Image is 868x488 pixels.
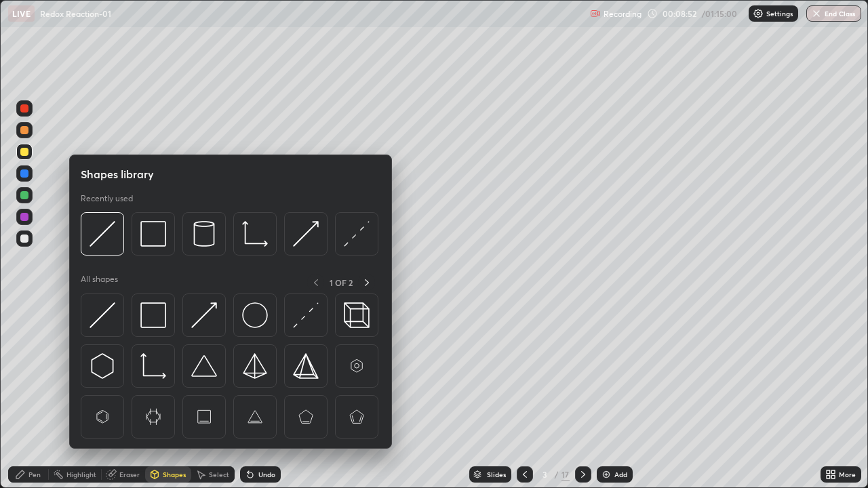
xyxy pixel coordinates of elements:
[242,404,268,430] img: svg+xml;charset=utf-8,%3Csvg%20xmlns%3D%22http%3A%2F%2Fwww.w3.org%2F2000%2Fsvg%22%20width%3D%2265...
[242,221,268,247] img: svg+xml;charset=utf-8,%3Csvg%20xmlns%3D%22http%3A%2F%2Fwww.w3.org%2F2000%2Fsvg%22%20width%3D%2233...
[561,468,570,481] div: 17
[344,302,370,328] img: svg+xml;charset=utf-8,%3Csvg%20xmlns%3D%22http%3A%2F%2Fwww.w3.org%2F2000%2Fsvg%22%20width%3D%2235...
[81,193,133,204] p: Recently used
[191,353,217,379] img: svg+xml;charset=utf-8,%3Csvg%20xmlns%3D%22http%3A%2F%2Fwww.w3.org%2F2000%2Fsvg%22%20width%3D%2238...
[604,9,642,19] p: Recording
[293,404,319,430] img: svg+xml;charset=utf-8,%3Csvg%20xmlns%3D%22http%3A%2F%2Fwww.w3.org%2F2000%2Fsvg%22%20width%3D%2265...
[90,353,115,379] img: svg+xml;charset=utf-8,%3Csvg%20xmlns%3D%22http%3A%2F%2Fwww.w3.org%2F2000%2Fsvg%22%20width%3D%2230...
[191,302,217,328] img: svg+xml;charset=utf-8,%3Csvg%20xmlns%3D%22http%3A%2F%2Fwww.w3.org%2F2000%2Fsvg%22%20width%3D%2230...
[90,221,115,247] img: svg+xml;charset=utf-8,%3Csvg%20xmlns%3D%22http%3A%2F%2Fwww.w3.org%2F2000%2Fsvg%22%20width%3D%2230...
[28,471,41,478] div: Pen
[140,404,166,430] img: svg+xml;charset=utf-8,%3Csvg%20xmlns%3D%22http%3A%2F%2Fwww.w3.org%2F2000%2Fsvg%22%20width%3D%2265...
[590,8,601,19] img: recording.375f2c34.svg
[258,471,275,478] div: Undo
[293,221,319,247] img: svg+xml;charset=utf-8,%3Csvg%20xmlns%3D%22http%3A%2F%2Fwww.w3.org%2F2000%2Fsvg%22%20width%3D%2230...
[242,302,268,328] img: svg+xml;charset=utf-8,%3Csvg%20xmlns%3D%22http%3A%2F%2Fwww.w3.org%2F2000%2Fsvg%22%20width%3D%2236...
[601,469,612,480] img: add-slide-button
[293,302,319,328] img: svg+xml;charset=utf-8,%3Csvg%20xmlns%3D%22http%3A%2F%2Fwww.w3.org%2F2000%2Fsvg%22%20width%3D%2230...
[766,10,793,17] p: Settings
[839,471,856,478] div: More
[811,8,822,19] img: end-class-cross
[66,471,96,478] div: Highlight
[12,8,31,19] p: LIVE
[209,471,229,478] div: Select
[191,404,217,430] img: svg+xml;charset=utf-8,%3Csvg%20xmlns%3D%22http%3A%2F%2Fwww.w3.org%2F2000%2Fsvg%22%20width%3D%2265...
[119,471,140,478] div: Eraser
[344,221,370,247] img: svg+xml;charset=utf-8,%3Csvg%20xmlns%3D%22http%3A%2F%2Fwww.w3.org%2F2000%2Fsvg%22%20width%3D%2230...
[140,302,166,328] img: svg+xml;charset=utf-8,%3Csvg%20xmlns%3D%22http%3A%2F%2Fwww.w3.org%2F2000%2Fsvg%22%20width%3D%2234...
[40,8,111,19] p: Redox Reaction-01
[330,277,353,288] p: 1 OF 2
[344,404,370,430] img: svg+xml;charset=utf-8,%3Csvg%20xmlns%3D%22http%3A%2F%2Fwww.w3.org%2F2000%2Fsvg%22%20width%3D%2265...
[90,302,115,328] img: svg+xml;charset=utf-8,%3Csvg%20xmlns%3D%22http%3A%2F%2Fwww.w3.org%2F2000%2Fsvg%22%20width%3D%2230...
[140,353,166,379] img: svg+xml;charset=utf-8,%3Csvg%20xmlns%3D%22http%3A%2F%2Fwww.w3.org%2F2000%2Fsvg%22%20width%3D%2233...
[614,471,627,478] div: Add
[140,221,166,247] img: svg+xml;charset=utf-8,%3Csvg%20xmlns%3D%22http%3A%2F%2Fwww.w3.org%2F2000%2Fsvg%22%20width%3D%2234...
[81,166,154,182] h5: Shapes library
[555,470,559,479] div: /
[90,404,115,430] img: svg+xml;charset=utf-8,%3Csvg%20xmlns%3D%22http%3A%2F%2Fwww.w3.org%2F2000%2Fsvg%22%20width%3D%2265...
[806,5,861,22] button: End Class
[191,221,217,247] img: svg+xml;charset=utf-8,%3Csvg%20xmlns%3D%22http%3A%2F%2Fwww.w3.org%2F2000%2Fsvg%22%20width%3D%2228...
[344,353,370,379] img: svg+xml;charset=utf-8,%3Csvg%20xmlns%3D%22http%3A%2F%2Fwww.w3.org%2F2000%2Fsvg%22%20width%3D%2265...
[163,471,186,478] div: Shapes
[538,470,552,479] div: 3
[293,353,319,379] img: svg+xml;charset=utf-8,%3Csvg%20xmlns%3D%22http%3A%2F%2Fwww.w3.org%2F2000%2Fsvg%22%20width%3D%2234...
[753,8,764,19] img: class-settings-icons
[242,353,268,379] img: svg+xml;charset=utf-8,%3Csvg%20xmlns%3D%22http%3A%2F%2Fwww.w3.org%2F2000%2Fsvg%22%20width%3D%2234...
[487,471,506,478] div: Slides
[81,274,118,291] p: All shapes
